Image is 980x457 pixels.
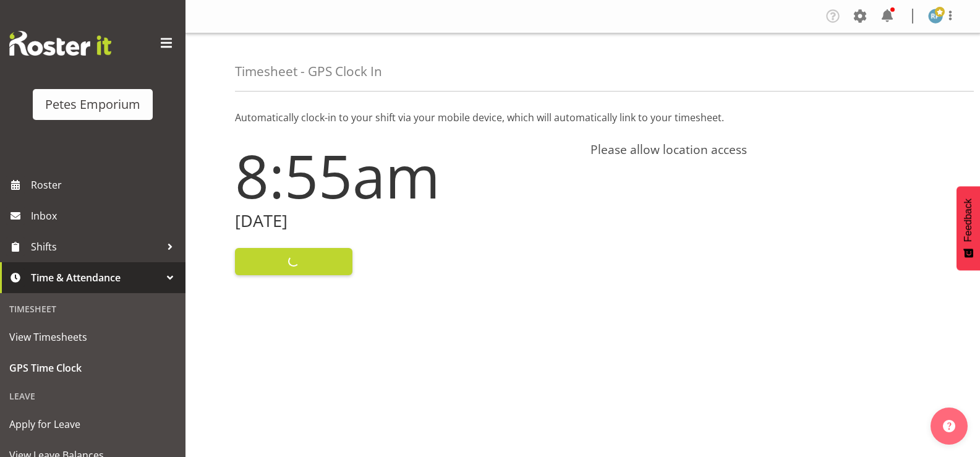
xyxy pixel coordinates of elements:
[235,142,576,209] h1: 8:55am
[957,186,980,270] button: Feedback - Show survey
[943,420,955,432] img: help-xxl-2.png
[590,142,931,157] h4: Please allow location access
[31,237,161,256] span: Shifts
[3,322,182,352] a: View Timesheets
[31,207,179,225] span: Inbox
[9,31,111,56] img: Rosterit website logo
[928,9,943,23] img: reina-puketapu721.jpg
[9,328,176,346] span: View Timesheets
[31,268,161,287] span: Time & Attendance
[45,95,140,114] div: Petes Emporium
[235,110,931,125] p: Automatically clock-in to your shift via your mobile device, which will automatically link to you...
[31,176,179,194] span: Roster
[235,64,382,79] h4: Timesheet - GPS Clock In
[3,409,182,440] a: Apply for Leave
[9,359,176,377] span: GPS Time Clock
[3,296,182,322] div: Timesheet
[9,415,176,434] span: Apply for Leave
[235,211,576,231] h2: [DATE]
[3,352,182,383] a: GPS Time Clock
[3,383,182,409] div: Leave
[963,199,974,242] span: Feedback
